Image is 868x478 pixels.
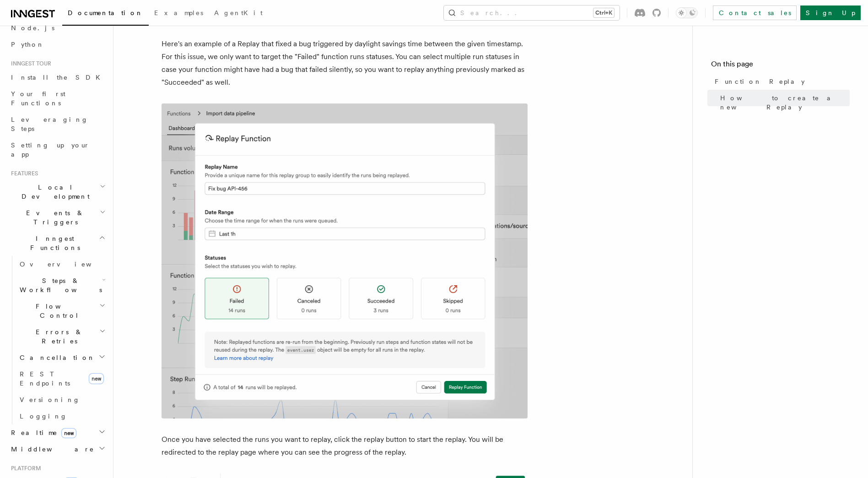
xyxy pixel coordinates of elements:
a: How to create a new Replay [717,90,850,115]
kbd: Ctrl+K [593,8,614,17]
span: Cancellation [16,353,95,362]
span: Node.js [11,24,54,32]
a: Logging [16,408,108,424]
span: Examples [154,9,203,16]
span: Leveraging Steps [11,116,88,132]
p: Once you have selected the runs you want to replay, click the replay button to start the replay. ... [162,433,528,459]
span: Your first Functions [11,90,65,107]
p: Here's an example of a Replay that fixed a bug triggered by daylight savings time between the giv... [162,38,528,89]
a: Overview [16,256,108,272]
span: new [89,373,104,384]
span: Setting up your app [11,141,90,158]
span: Steps & Workflows [16,276,102,294]
span: Function Replay [715,77,805,86]
a: AgentKit [209,3,268,25]
span: Local Development [7,183,100,201]
a: Function Replay [711,73,850,90]
span: new [61,428,76,438]
button: Search...Ctrl+K [444,5,620,20]
div: Inngest Functions [7,256,108,424]
span: Python [11,41,44,48]
a: Install the SDK [7,69,108,86]
button: Toggle dark mode [676,7,698,18]
span: Middleware [7,445,94,454]
span: Errors & Retries [16,327,99,346]
a: Setting up your app [7,137,108,163]
button: Realtimenew [7,424,108,441]
span: Inngest Functions [7,234,99,252]
img: Replay modal form filled [162,103,528,418]
span: Logging [20,413,67,420]
a: Python [7,36,108,53]
span: Overview [20,261,114,268]
span: Events & Triggers [7,208,100,227]
span: Realtime [7,428,76,437]
span: Platform [7,465,41,472]
a: Node.js [7,20,108,36]
span: Install the SDK [11,74,106,81]
a: Your first Functions [7,86,108,111]
a: Documentation [62,3,149,26]
button: Events & Triggers [7,205,108,230]
span: Features [7,170,38,177]
button: Flow Control [16,298,108,324]
button: Local Development [7,179,108,205]
button: Errors & Retries [16,324,108,349]
a: Examples [149,3,209,25]
span: AgentKit [214,9,263,16]
button: Cancellation [16,349,108,366]
span: How to create a new Replay [720,93,850,112]
button: Middleware [7,441,108,457]
span: Inngest tour [7,60,51,67]
a: Contact sales [713,5,797,20]
span: REST Endpoints [20,370,70,387]
h4: On this page [711,59,850,73]
span: Versioning [20,396,80,403]
a: Versioning [16,391,108,408]
span: Flow Control [16,302,99,320]
a: Leveraging Steps [7,111,108,137]
button: Inngest Functions [7,230,108,256]
a: REST Endpointsnew [16,366,108,391]
span: Documentation [68,9,143,16]
a: Sign Up [800,5,861,20]
button: Steps & Workflows [16,272,108,298]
